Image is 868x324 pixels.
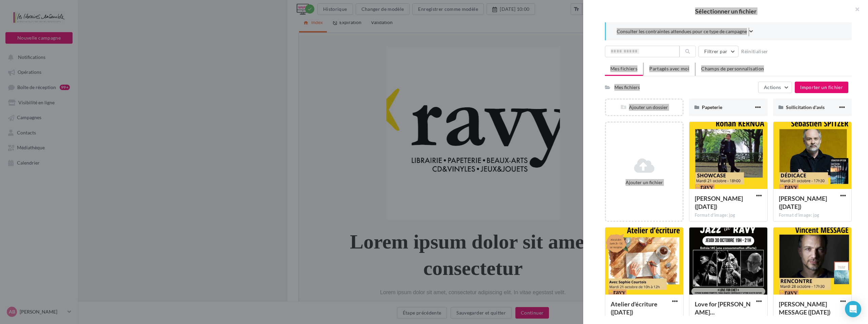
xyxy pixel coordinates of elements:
div: Ajouter un dossier [606,104,683,111]
div: Format d'image: jpg [779,212,846,218]
span: Sébastien SPITZER (21.10.25) [779,195,827,210]
a: In vitae egestast velit > [146,272,201,277]
span: Papeterie [702,104,722,110]
span: Lorem ipsum dolor sit amet, consectetur [51,197,297,246]
span: Consulter les contraintes attendues pour ce type de campagne [617,28,747,35]
button: Réinitialiser [738,47,771,56]
button: Consulter les contraintes attendues pour ce type de campagne [617,28,753,36]
span: Ronan KERNOA (21.10.25) [695,195,743,210]
span: Champs de personnalisation [701,66,764,71]
span: Partagés avec moi [649,66,689,71]
span: Vincent MESSAGE (28.10.25) (002) [779,300,830,324]
div: Ajouter un fichier [609,179,680,186]
span: Love for Chet Stéphane BELMONDO_Thomas BRAMERIE_Vittorio SILVESTRI (30.10.25) [695,300,751,316]
img: ALV-UjXgo0o4Gvw7s6-av0aMT12To7Xf5FqKUNOGAjTg2Nkfn0MOWFDN [87,14,261,187]
button: Actions [758,82,792,93]
span: Lorem ipsum dolor sit amet, consectetur adipiscing elit. In vitae egestast velit. [81,256,267,262]
button: Importer un fichier [795,82,848,93]
span: Actions [764,84,781,90]
span: Sollicitation d'avis [786,104,825,110]
span: Importer un fichier [800,84,843,90]
p: Titre du formulaire [177,302,330,309]
button: Filtrer par [698,46,738,57]
span: Mes fichiers [610,66,637,71]
div: Open Intercom Messenger [845,301,861,317]
u: In vitae egestast velit > [146,272,201,277]
h2: Sélectionner un fichier [594,8,857,14]
span: Atelier d'écriture (21.10.25) [611,300,657,316]
div: Format d'image: jpg [695,212,762,218]
div: Mes fichiers [614,84,640,91]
